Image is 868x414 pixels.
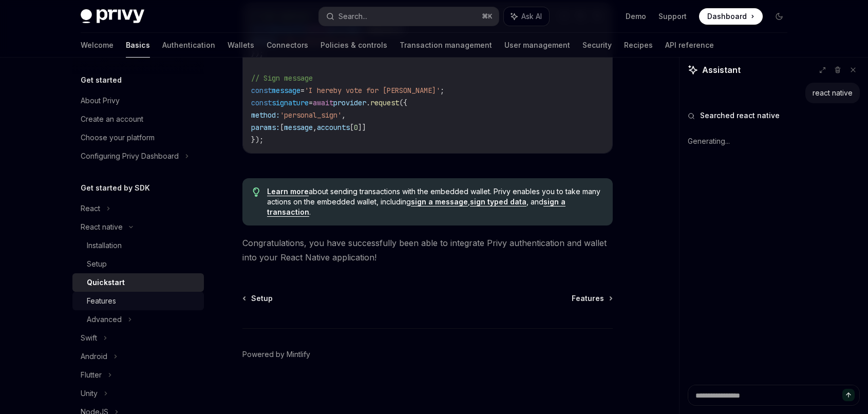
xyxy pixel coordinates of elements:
[399,98,407,107] span: ({
[267,187,309,196] a: Learn more
[482,12,493,21] span: ⌘ K
[72,273,204,292] a: Quickstart
[813,88,853,98] div: react native
[702,64,741,76] span: Assistant
[688,128,860,155] div: Generating...
[72,128,204,147] a: Choose your platform
[624,33,653,58] a: Recipes
[81,95,120,107] div: About Privy
[411,197,468,206] a: sign a message
[354,123,358,132] span: 0
[81,350,107,363] div: Android
[81,150,179,162] div: Configuring Privy Dashboard
[338,10,367,23] div: Search...
[72,91,204,110] a: About Privy
[370,98,399,107] span: request
[251,73,313,83] span: // Sign message
[72,292,204,310] a: Features
[81,74,122,86] h5: Get started
[251,293,273,304] span: Setup
[572,293,604,304] span: Features
[313,123,317,132] span: ,
[243,293,273,304] a: Setup
[342,110,346,120] span: ,
[87,313,122,326] div: Advanced
[700,110,780,121] span: Searched react native
[242,236,613,265] span: Congratulations, you have successfully been able to integrate Privy authentication and wallet int...
[72,255,204,273] a: Setup
[81,113,143,125] div: Create an account
[504,33,570,58] a: User management
[504,7,549,26] button: Ask AI
[658,11,687,22] a: Support
[280,123,284,132] span: [
[267,186,602,217] span: about sending transactions with the embedded wallet. Privy enables you to take many actions on th...
[470,197,526,206] a: sign typed data
[300,86,305,95] span: =
[707,11,747,22] span: Dashboard
[251,86,272,95] span: const
[572,293,612,304] a: Features
[320,33,387,58] a: Policies & controls
[162,33,215,58] a: Authentication
[251,135,263,144] span: });
[81,202,100,215] div: React
[272,86,300,95] span: message
[251,98,272,107] span: const
[87,258,107,270] div: Setup
[309,98,313,107] span: =
[251,123,280,132] span: params:
[272,98,309,107] span: signature
[242,349,310,360] a: Powered by Mintlify
[771,8,787,25] button: Toggle dark mode
[81,332,97,344] div: Swift
[81,33,114,58] a: Welcome
[228,33,254,58] a: Wallets
[317,123,350,132] span: accounts
[313,98,333,107] span: await
[440,86,444,95] span: ;
[280,110,342,120] span: 'personal_sign'
[81,221,123,233] div: React native
[81,9,144,24] img: dark logo
[87,276,125,289] div: Quickstart
[284,123,313,132] span: message
[400,33,492,58] a: Transaction management
[366,98,370,107] span: .
[126,33,150,58] a: Basics
[350,123,354,132] span: [
[72,110,204,128] a: Create an account
[582,33,612,58] a: Security
[87,295,116,307] div: Features
[333,98,366,107] span: provider
[81,369,102,381] div: Flutter
[842,389,855,401] button: Send message
[81,182,150,194] h5: Get started by SDK
[305,86,440,95] span: 'I hereby vote for [PERSON_NAME]'
[665,33,714,58] a: API reference
[253,187,260,197] svg: Tip
[81,387,98,400] div: Unity
[358,123,366,132] span: ]]
[81,131,155,144] div: Choose your platform
[626,11,646,22] a: Demo
[251,110,280,120] span: method:
[87,239,122,252] div: Installation
[72,236,204,255] a: Installation
[319,7,499,26] button: Search...⌘K
[521,11,542,22] span: Ask AI
[267,33,308,58] a: Connectors
[688,110,860,121] button: Searched react native
[699,8,763,25] a: Dashboard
